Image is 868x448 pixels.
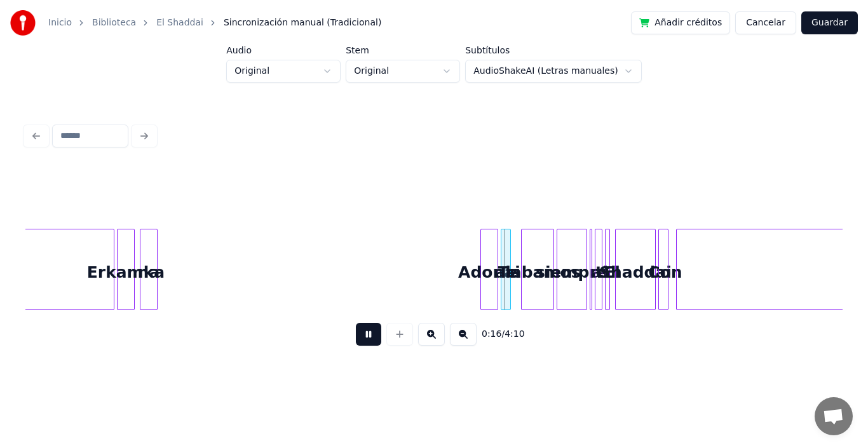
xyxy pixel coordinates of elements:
a: Biblioteca [92,17,136,29]
div: Chat abierto [815,397,853,435]
button: Añadir créditos [631,11,730,34]
a: El Shaddai [156,17,203,29]
div: / [482,328,512,341]
label: Audio [226,46,341,55]
img: youka [10,10,36,36]
label: Stem [346,46,460,55]
span: 4:10 [505,328,524,341]
span: 0:16 [482,328,501,341]
a: Inicio [48,17,72,29]
nav: breadcrumb [48,17,381,29]
label: Subtítulos [465,46,642,55]
button: Cancelar [735,11,796,34]
span: Sincronización manual (Tradicional) [224,17,381,29]
button: Guardar [801,11,858,34]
